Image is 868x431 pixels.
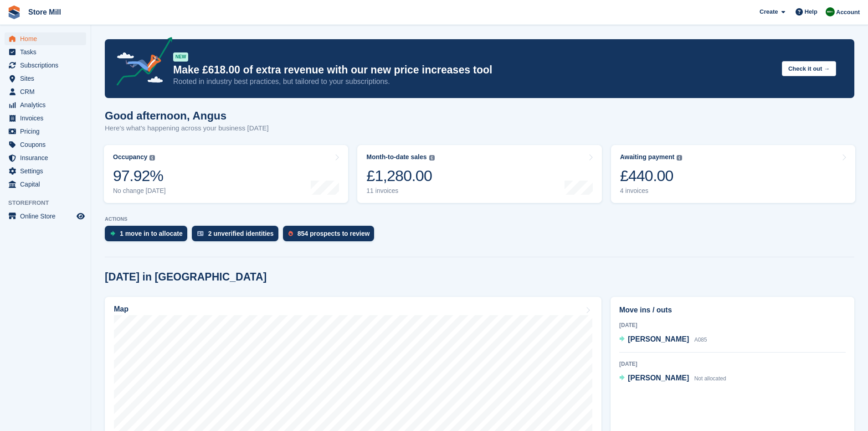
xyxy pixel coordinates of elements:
span: Coupons [20,138,75,151]
p: Here's what's happening across your business [DATE] [105,123,269,134]
span: Analytics [20,99,75,111]
span: [PERSON_NAME] [628,335,689,343]
img: move_ins_to_allocate_icon-fdf77a2bb77ea45bf5b3d319d69a93e2d87916cf1d5bf7949dd705db3b84f3ca.svg [110,231,115,236]
div: 97.92% [113,166,166,185]
div: 1 move in to allocate [120,230,183,237]
a: Store Mill [25,5,65,20]
a: menu [5,99,86,111]
span: Capital [20,178,75,191]
a: menu [5,59,86,72]
img: Angus [826,7,835,16]
span: Account [836,8,860,17]
img: icon-info-grey-7440780725fd019a000dd9b08b2336e03edf1995a4989e88bcd33f0948082b44.svg [429,155,435,161]
img: icon-info-grey-7440780725fd019a000dd9b08b2336e03edf1995a4989e88bcd33f0948082b44.svg [149,155,155,161]
span: Insurance [20,151,75,164]
h1: Good afternoon, Angus [105,109,269,122]
span: Settings [20,165,75,177]
a: menu [5,72,86,85]
div: No change [DATE] [113,187,166,195]
p: Rooted in industry best practices, but tailored to your subscriptions. [173,77,775,87]
img: prospect-51fa495bee0391a8d652442698ab0144808aea92771e9ea1ae160a38d050c398.svg [288,231,293,236]
div: 4 invoices [620,187,683,195]
div: £1,280.00 [366,166,434,185]
img: icon-info-grey-7440780725fd019a000dd9b08b2336e03edf1995a4989e88bcd33f0948082b44.svg [677,155,682,161]
span: Pricing [20,125,75,138]
div: 11 invoices [366,187,434,195]
h2: Move ins / outs [619,305,846,316]
a: [PERSON_NAME] Not allocated [619,373,726,384]
a: menu [5,178,86,191]
p: ACTIONS [105,216,854,222]
span: CRM [20,85,75,98]
div: 2 unverified identities [208,230,274,237]
a: menu [5,210,86,223]
div: Awaiting payment [620,153,675,161]
span: Help [805,7,817,16]
p: Make £618.00 of extra revenue with our new price increases tool [173,63,775,77]
div: £440.00 [620,166,683,185]
span: [PERSON_NAME] [628,374,689,382]
a: menu [5,151,86,164]
div: 854 prospects to review [298,230,370,237]
div: NEW [173,52,188,62]
a: menu [5,32,86,45]
span: Invoices [20,112,75,125]
span: A085 [694,337,707,343]
h2: Map [114,305,128,313]
a: 1 move in to allocate [105,226,192,246]
h2: [DATE] in [GEOGRAPHIC_DATA] [105,271,267,283]
a: menu [5,165,86,177]
img: stora-icon-8386f47178a22dfd0bd8f6a31ec36ba5ce8667c1dd55bd0f319d3a0aa187defe.svg [7,5,21,19]
div: Month-to-date sales [366,153,426,161]
a: menu [5,85,86,98]
img: price-adjustments-announcement-icon-8257ccfd72463d97f412b2fc003d46551f7dbcb40ab6d574587a9cd5c0d94... [109,37,173,89]
a: menu [5,138,86,151]
a: 2 unverified identities [192,226,283,246]
a: Preview store [75,211,86,222]
a: Occupancy 97.92% No change [DATE] [104,145,348,203]
a: menu [5,125,86,138]
span: Create [760,7,778,16]
img: verify_identity-adf6edd0f0f0b5bbfe63781bf79b02c33cf7c696d77639b501bdc392416b5a36.svg [197,231,204,236]
span: Home [20,32,75,45]
a: Month-to-date sales £1,280.00 11 invoices [357,145,601,203]
a: [PERSON_NAME] A085 [619,334,707,346]
span: Subscriptions [20,59,75,72]
span: Sites [20,72,75,85]
span: Not allocated [694,375,726,382]
span: Online Store [20,210,75,223]
a: 854 prospects to review [283,226,379,246]
div: Occupancy [113,153,147,161]
div: [DATE] [619,321,846,329]
button: Check it out → [782,61,836,76]
a: menu [5,46,86,58]
a: Awaiting payment £440.00 4 invoices [611,145,855,203]
span: Storefront [8,198,91,208]
a: menu [5,112,86,125]
span: Tasks [20,46,75,58]
div: [DATE] [619,360,846,368]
